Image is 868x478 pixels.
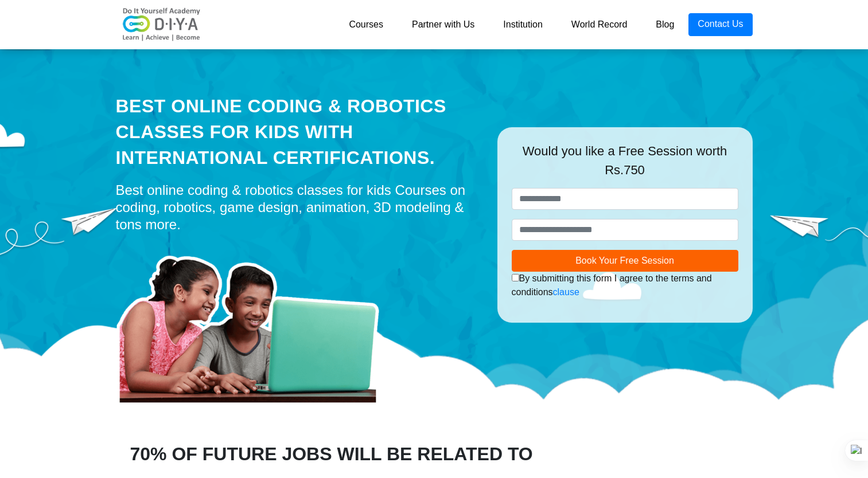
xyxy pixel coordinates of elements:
a: Contact Us [688,13,752,36]
a: World Record [557,13,642,36]
a: Partner with Us [398,13,489,36]
button: Book Your Free Session [512,250,738,272]
a: clause [553,287,579,297]
img: logo-v2.png [116,7,208,42]
div: Best Online Coding & Robotics Classes for kids with International Certifications. [116,93,480,170]
div: Best online coding & robotics classes for kids Courses on coding, robotics, game design, animatio... [116,182,480,233]
span: Book Your Free Session [575,256,674,265]
div: By submitting this form I agree to the terms and conditions [512,272,738,299]
a: Courses [334,13,398,36]
img: home-prod.png [116,239,391,405]
div: Would you like a Free Session worth Rs.750 [512,142,738,188]
a: Blog [641,13,688,36]
div: 70% OF FUTURE JOBS WILL BE RELATED TO [107,440,761,468]
a: Institution [489,13,556,36]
